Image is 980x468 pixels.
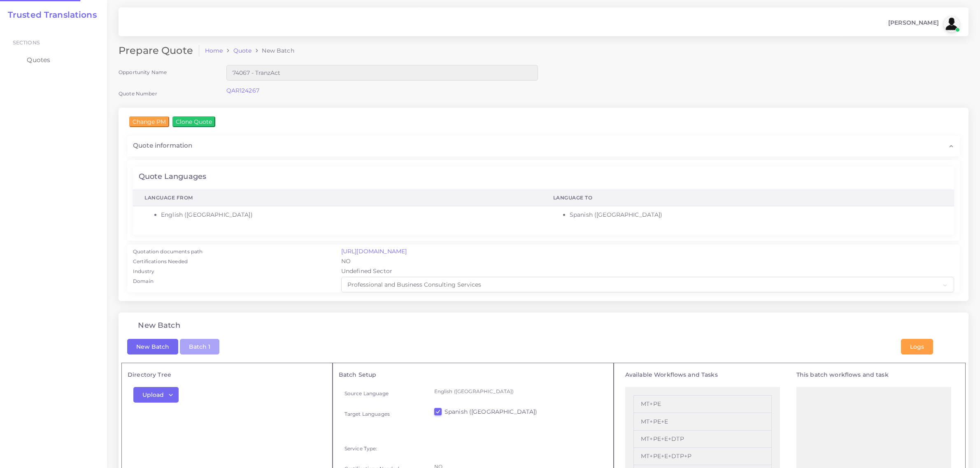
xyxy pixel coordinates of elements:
[127,135,960,156] div: Quote information
[133,268,154,275] label: Industry
[943,16,960,32] img: avatar
[341,248,407,255] a: [URL][DOMAIN_NAME]
[633,448,772,465] li: MT+PE+E+DTP+P
[2,10,97,20] a: Trusted Translations
[226,87,259,94] a: QAR124267
[133,248,203,255] label: Quotation documents path
[345,410,390,417] label: Target Languages
[445,408,538,416] label: Spanish ([GEOGRAPHIC_DATA])
[119,45,199,57] h2: Prepare Quote
[129,116,169,127] input: Change PM
[133,387,179,403] button: Upload
[335,257,960,267] div: NO
[205,46,223,55] a: Home
[335,267,960,277] div: Undefined Sector
[133,141,192,150] span: Quote information
[625,371,780,378] h5: Available Workflows and Tasks
[127,342,178,350] a: New Batch
[633,413,772,430] li: MT+PE+E
[172,116,215,127] input: Clone Quote
[180,339,219,354] button: Batch 1
[133,258,188,265] label: Certifications Needed
[27,56,50,65] span: Quotes
[133,190,542,206] th: Language From
[180,342,219,350] a: Batch 1
[128,371,326,378] h5: Directory Tree
[161,211,530,219] li: English ([GEOGRAPHIC_DATA])
[888,20,939,25] span: [PERSON_NAME]
[884,16,963,32] a: [PERSON_NAME]avatar
[251,46,294,55] li: New Batch
[133,278,154,285] label: Domain
[339,371,608,378] h5: Batch Setup
[119,90,157,97] label: Quote Number
[570,211,943,219] li: Spanish ([GEOGRAPHIC_DATA])
[434,387,602,396] p: English ([GEOGRAPHIC_DATA])
[345,445,377,452] label: Service Type:
[13,39,40,46] span: Sections
[127,339,178,354] button: New Batch
[345,390,389,397] label: Source Language
[119,69,167,76] label: Opportunity Name
[796,371,951,378] h5: This batch workflows and task
[542,190,954,206] th: Language To
[633,431,772,448] li: MT+PE+E+DTP
[139,172,206,181] h4: Quote Languages
[901,339,933,354] button: Logs
[6,51,101,69] a: Quotes
[633,395,772,413] li: MT+PE
[910,343,924,350] span: Logs
[138,321,180,330] h4: New Batch
[233,46,252,55] a: Quote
